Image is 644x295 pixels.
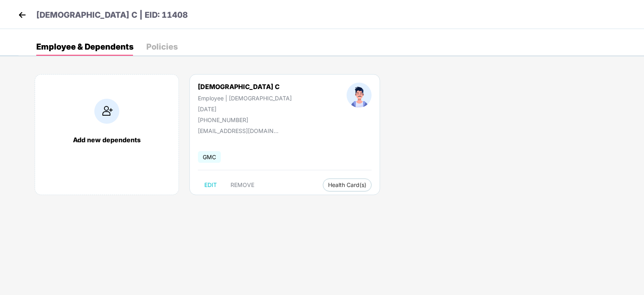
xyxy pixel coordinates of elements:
[94,99,119,124] img: addIcon
[328,183,366,187] span: Health Card(s)
[347,83,372,108] img: profileImage
[146,43,178,51] div: Policies
[198,127,278,134] div: [EMAIL_ADDRESS][DOMAIN_NAME]
[323,179,372,191] button: Health Card(s)
[198,106,292,112] div: [DATE]
[198,116,292,123] div: [PHONE_NUMBER]
[43,136,170,144] div: Add new dependents
[198,179,223,191] button: EDIT
[198,95,292,102] div: Employee | [DEMOGRAPHIC_DATA]
[231,182,254,188] span: REMOVE
[224,179,261,191] button: REMOVE
[36,9,188,21] p: [DEMOGRAPHIC_DATA] C | EID: 11408
[36,43,133,51] div: Employee & Dependents
[198,151,221,163] span: GMC
[204,182,217,188] span: EDIT
[198,83,292,91] div: [DEMOGRAPHIC_DATA] C
[16,9,28,21] img: back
